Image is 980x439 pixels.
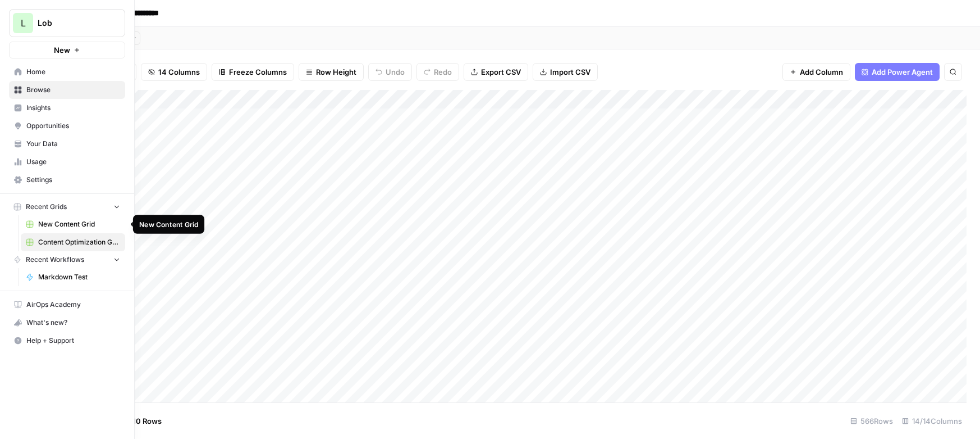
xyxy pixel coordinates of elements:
[481,66,521,78] span: Export CSV
[872,66,933,78] span: Add Power Agent
[9,296,125,314] a: AirOps Academy
[386,66,405,78] span: Undo
[9,198,125,215] button: Recent Grids
[550,66,590,78] span: Import CSV
[533,63,598,81] button: Import CSV
[299,63,364,81] button: Row Height
[54,44,70,56] span: New
[9,81,125,99] a: Browse
[26,175,120,185] span: Settings
[9,171,125,189] a: Settings
[38,17,106,29] span: Lob
[21,233,125,251] a: Content Optimization Grid
[9,42,125,58] button: New
[38,272,120,282] span: Markdown Test
[855,63,940,81] button: Add Power Agent
[9,135,125,153] a: Your Data
[846,412,897,430] div: 566 Rows
[416,63,459,81] button: Redo
[9,9,125,37] button: Workspace: Lob
[38,219,120,229] span: New Content Grid
[800,66,843,78] span: Add Column
[897,412,967,430] div: 14/14 Columns
[9,251,125,268] button: Recent Workflows
[9,99,125,117] a: Insights
[21,268,125,286] a: Markdown Test
[26,85,120,95] span: Browse
[464,63,528,81] button: Export CSV
[212,63,294,81] button: Freeze Columns
[21,16,26,30] span: L
[26,103,120,113] span: Insights
[9,63,125,81] a: Home
[434,66,452,78] span: Redo
[9,332,125,350] button: Help + Support
[117,415,162,427] span: Add 10 Rows
[139,219,198,230] div: New Content Grid
[26,255,84,265] span: Recent Workflows
[26,121,120,131] span: Opportunities
[26,336,120,346] span: Help + Support
[9,314,125,332] button: What's new?
[10,314,125,331] div: What's new?
[158,66,200,78] span: 14 Columns
[21,215,125,233] a: New Content Grid
[368,63,412,81] button: Undo
[782,63,850,81] button: Add Column
[26,202,67,212] span: Recent Grids
[9,153,125,171] a: Usage
[26,139,120,149] span: Your Data
[316,66,356,78] span: Row Height
[26,300,120,310] span: AirOps Academy
[38,237,120,247] span: Content Optimization Grid
[9,117,125,135] a: Opportunities
[141,63,207,81] button: 14 Columns
[26,67,120,77] span: Home
[26,157,120,167] span: Usage
[229,66,287,78] span: Freeze Columns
